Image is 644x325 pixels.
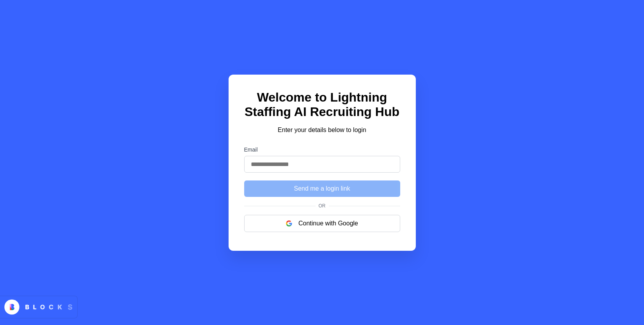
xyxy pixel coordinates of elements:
[244,125,400,135] p: Enter your details below to login
[244,90,400,119] h1: Welcome to Lightning Staffing AI Recruiting Hub
[244,215,400,232] button: Continue with Google
[316,203,329,209] span: Or
[244,146,400,153] label: Email
[244,180,400,197] button: Send me a login link
[286,220,292,227] img: google logo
